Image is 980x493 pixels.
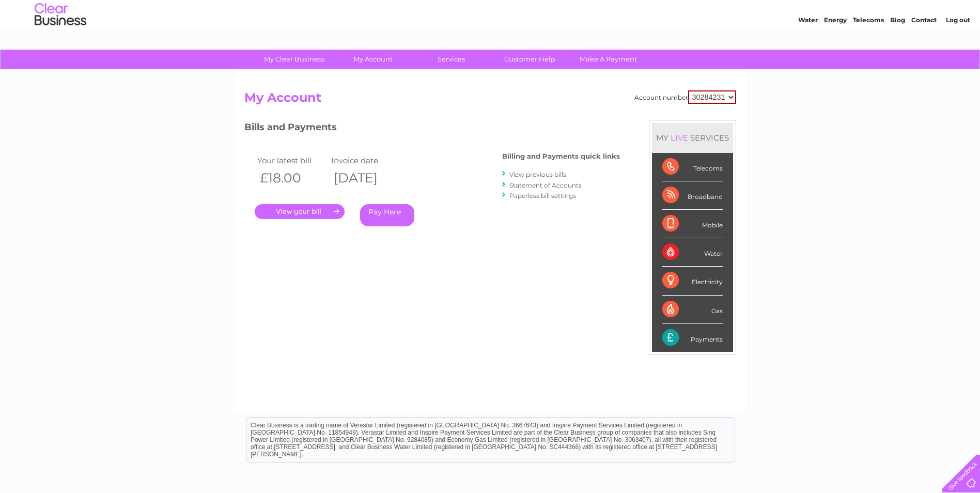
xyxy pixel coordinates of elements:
[662,296,723,324] div: Gas
[662,153,723,181] div: Telecoms
[509,181,582,189] a: Statement of Accounts
[34,27,87,58] img: logo.png
[329,167,403,189] th: [DATE]
[668,133,690,143] div: LIVE
[509,171,566,178] a: View previous bills
[255,167,329,189] th: £18.00
[662,181,723,210] div: Broadband
[244,90,736,110] h2: My Account
[566,50,651,69] a: Make A Payment
[330,50,415,69] a: My Account
[634,90,736,104] div: Account number
[662,210,723,238] div: Mobile
[853,44,884,52] a: Telecoms
[798,44,818,52] a: Water
[652,123,733,152] div: MY SERVICES
[244,120,620,138] h3: Bills and Payments
[409,50,494,69] a: Services
[255,153,329,167] td: Your latest bill
[246,6,735,50] div: Clear Business is a trading name of Verastar Limited (registered in [GEOGRAPHIC_DATA] No. 3667643...
[252,50,337,69] a: My Clear Business
[502,152,620,160] h4: Billing and Payments quick links
[487,50,572,69] a: Customer Help
[509,192,576,199] a: Paperless bill settings
[255,204,345,219] a: .
[824,44,847,52] a: Energy
[785,5,857,18] a: 0333 014 3131
[329,153,403,167] td: Invoice date
[946,44,970,52] a: Log out
[662,324,723,352] div: Payments
[662,238,723,267] div: Water
[911,44,937,52] a: Contact
[890,44,905,52] a: Blog
[360,204,414,226] a: Pay Here
[662,267,723,295] div: Electricity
